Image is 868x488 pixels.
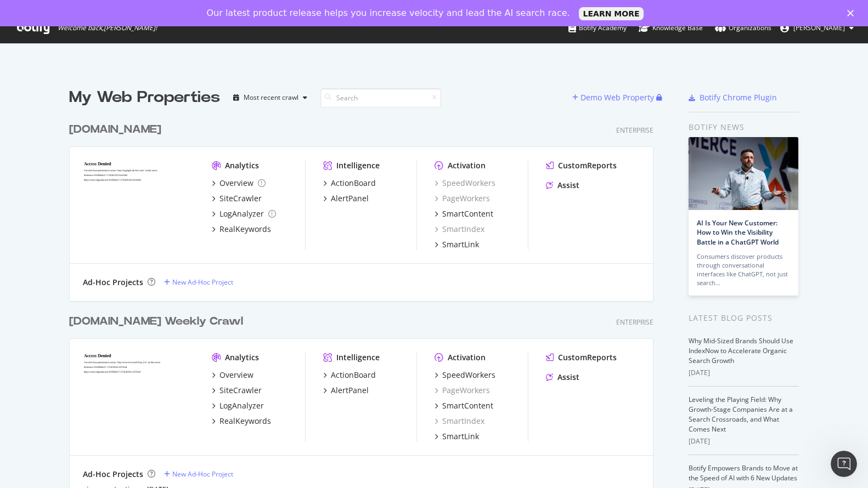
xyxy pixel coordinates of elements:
div: Consumers discover products through conversational interfaces like ChatGPT, not just search… [697,252,790,287]
div: CustomReports [558,160,617,171]
div: New Ad-Hoc Project [172,277,233,287]
a: SmartContent [435,400,493,411]
a: New Ad-Hoc Project [164,277,233,287]
div: Assist [557,180,579,191]
div: Enterprise [616,126,653,135]
a: [DOMAIN_NAME] Weekly Crawl [69,314,247,330]
a: Overview [212,370,253,381]
div: SmartContent [442,400,493,411]
div: Botify Academy [568,22,627,33]
div: Botify Chrome Plugin [700,92,777,103]
a: PageWorkers [435,385,490,396]
div: Overview [219,178,253,189]
img: Levi.com [83,352,194,441]
iframe: Intercom live chat [831,451,857,477]
div: [DATE] [689,368,799,378]
a: Botify Empowers Brands to Move at the Speed of AI with 6 New Updates [689,463,798,483]
a: Botify Chrome Plugin [689,92,777,103]
div: Botify news [689,121,799,133]
div: Ad-Hoc Projects [83,469,143,480]
div: Knowledge Base [639,22,703,33]
a: RealKeywords [212,416,271,427]
div: AlertPanel [331,385,369,396]
a: RealKeywords [212,224,271,235]
a: Organizations [715,13,771,43]
div: ActionBoard [331,178,376,189]
div: SiteCrawler [219,193,262,204]
button: Demo Web Property [572,89,656,106]
a: New Ad-Hoc Project [164,469,233,479]
div: SmartLink [442,239,479,250]
a: Overview [212,178,266,189]
a: CustomReports [546,352,617,363]
div: Intelligence [336,352,380,363]
div: Our latest product release helps you increase velocity and lead the AI search race. [207,8,570,19]
span: Nathalie Geoffrin [793,23,845,32]
a: PageWorkers [435,193,490,204]
a: LogAnalyzer [212,400,264,411]
a: Why Mid-Sized Brands Should Use IndexNow to Accelerate Organic Search Growth [689,336,793,365]
a: ActionBoard [323,370,376,381]
a: SpeedWorkers [435,178,495,189]
a: AI Is Your New Customer: How to Win the Visibility Battle in a ChatGPT World [697,218,779,246]
div: Enterprise [616,317,653,327]
div: LogAnalyzer [219,208,264,219]
button: [PERSON_NAME] [771,19,863,37]
a: LEARN MORE [579,7,644,20]
a: LogAnalyzer [212,208,276,219]
a: [DOMAIN_NAME] [69,122,166,138]
a: SiteCrawler [212,193,262,204]
a: Knowledge Base [639,13,703,43]
div: LogAnalyzer [219,400,264,411]
div: Activation [448,160,486,171]
div: Most recent crawl [244,94,298,101]
a: ActionBoard [323,178,376,189]
span: Welcome back, [PERSON_NAME] ! [58,24,157,32]
input: Search [320,88,441,107]
div: Latest Blog Posts [689,312,799,324]
div: New Ad-Hoc Project [172,469,233,479]
div: [DOMAIN_NAME] Weekly Crawl [69,314,243,330]
div: Intelligence [336,160,380,171]
a: Assist [546,372,579,383]
div: My Web Properties [69,87,220,109]
button: Most recent crawl [229,89,312,106]
div: Analytics [225,160,259,171]
div: CustomReports [558,352,617,363]
div: [DOMAIN_NAME] [69,122,161,138]
div: Demo Web Property [580,92,654,103]
img: levipilot.com [83,160,194,249]
div: Overview [219,370,253,381]
div: SiteCrawler [219,385,262,396]
a: Botify Academy [568,13,627,43]
div: Ad-Hoc Projects [83,277,143,288]
a: SpeedWorkers [435,370,495,381]
div: SpeedWorkers [442,370,495,381]
a: SmartIndex [435,224,484,235]
div: SmartLink [442,431,479,442]
div: [DATE] [689,436,799,446]
div: AlertPanel [331,193,369,204]
a: SiteCrawler [212,385,262,396]
div: SmartContent [442,208,493,219]
div: ActionBoard [331,370,376,381]
div: Analytics [225,352,259,363]
div: Assist [557,372,579,383]
a: CustomReports [546,160,617,171]
div: Activation [448,352,486,363]
a: AlertPanel [323,193,369,204]
a: SmartIndex [435,416,484,427]
img: AI Is Your New Customer: How to Win the Visibility Battle in a ChatGPT World [689,137,798,210]
div: RealKeywords [219,224,271,235]
a: AlertPanel [323,385,369,396]
a: Demo Web Property [572,93,656,102]
a: Assist [546,180,579,191]
div: RealKeywords [219,416,271,427]
a: SmartLink [435,431,479,442]
a: Leveling the Playing Field: Why Growth-Stage Companies Are at a Search Crossroads, and What Comes... [689,395,793,434]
